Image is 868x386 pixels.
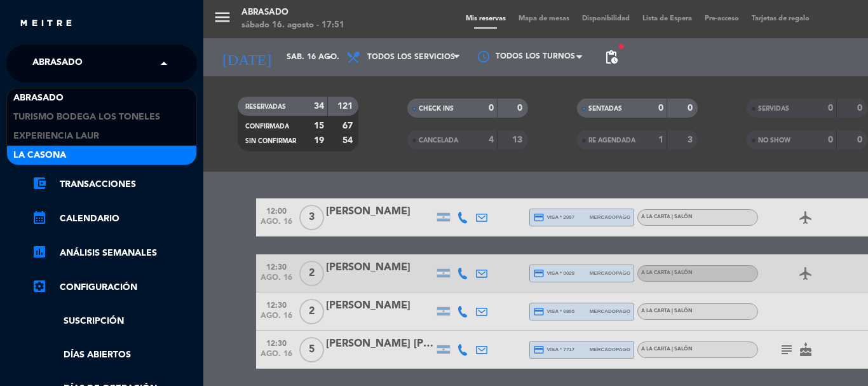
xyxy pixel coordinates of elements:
[32,210,47,225] i: calendar_month
[32,280,197,295] a: Configuración
[32,211,197,226] a: calendar_monthCalendario
[19,19,73,29] img: MEITRE
[618,43,625,50] span: fiber_manual_record
[32,314,197,329] a: Suscripción
[13,148,66,163] span: La Casona
[13,129,99,144] span: Experiencia Laur
[32,177,197,192] a: account_balance_walletTransacciones
[32,176,47,191] i: account_balance_wallet
[13,91,64,106] span: Abrasado
[604,50,619,65] span: pending_actions
[32,348,197,362] a: Días abiertos
[32,279,47,294] i: settings_applications
[32,245,197,261] a: assessmentANÁLISIS SEMANALES
[13,110,160,125] span: Turismo Bodega Los Toneles
[32,50,83,77] span: Abrasado
[32,244,47,259] i: assessment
